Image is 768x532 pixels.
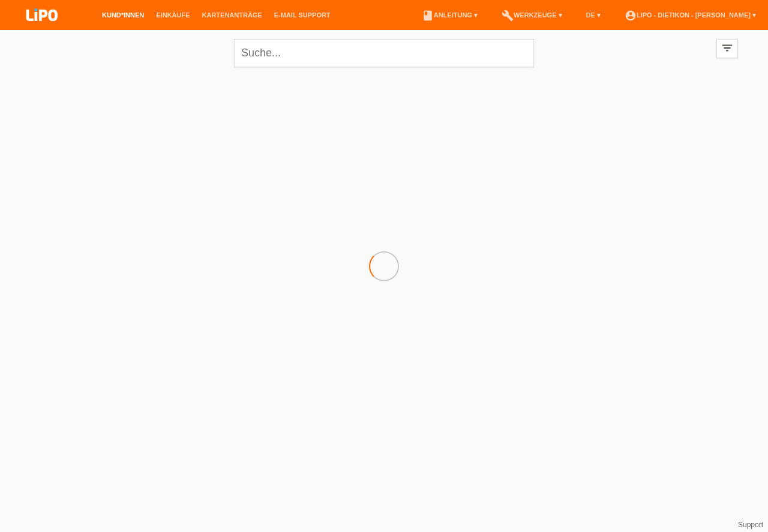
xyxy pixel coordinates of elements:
a: Kund*innen [96,11,150,19]
a: buildWerkzeuge ▾ [496,11,568,19]
a: account_circleLIPO - Dietikon - [PERSON_NAME] ▾ [619,11,762,19]
a: bookAnleitung ▾ [416,11,484,19]
a: Support [738,521,763,529]
i: book [422,10,434,22]
a: Einkäufe [150,11,196,19]
a: LIPO pay [12,25,72,34]
i: account_circle [625,10,637,22]
i: filter_list [721,41,734,55]
input: Suche... [234,39,534,67]
a: Kartenanträge [196,11,268,19]
i: build [502,10,514,22]
a: E-Mail Support [268,11,337,19]
a: DE ▾ [580,11,607,19]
